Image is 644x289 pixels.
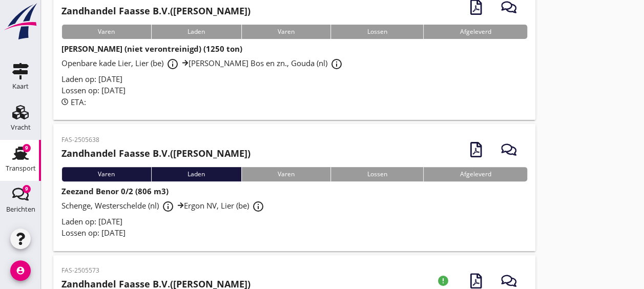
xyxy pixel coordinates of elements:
[241,167,331,181] div: Varen
[71,97,86,107] span: ETA:
[61,266,251,275] p: FAS-2505573
[61,58,346,68] span: Openbare kade Lier, Lier (be) [PERSON_NAME] Bos en zn., Gouda (nl)
[252,200,264,213] i: info_outline
[151,167,241,181] div: Laden
[330,167,423,181] div: Lossen
[167,58,179,70] i: info_outline
[61,44,242,54] strong: [PERSON_NAME] (niet verontreinigd) (1250 ton)
[61,85,126,95] span: Lossen op: [DATE]
[6,206,35,213] div: Berichten
[12,83,29,90] div: Kaart
[61,186,169,196] strong: Zeezand Benor 0/2 (806 m3)
[61,25,151,39] div: Varen
[241,25,331,39] div: Varen
[423,167,527,181] div: Afgeleverd
[53,124,535,251] a: FAS-2505638Zandhandel Faasse B.V.([PERSON_NAME])VarenLadenVarenLossenAfgeleverdZeezand Benor 0/2 ...
[330,25,423,39] div: Lossen
[23,185,31,193] div: 9
[61,147,170,159] strong: Zandhandel Faasse B.V.
[61,74,122,84] span: Laden op: [DATE]
[6,165,36,172] div: Transport
[151,25,241,39] div: Laden
[61,200,267,211] span: Schenge, Westerschelde (nl) Ergon NV, Lier (be)
[11,124,31,131] div: Vracht
[61,5,170,17] strong: Zandhandel Faasse B.V.
[61,135,251,144] p: FAS-2505638
[330,58,343,70] i: info_outline
[61,147,251,160] h2: ([PERSON_NAME])
[162,200,174,213] i: info_outline
[23,144,31,152] div: 9
[423,25,527,39] div: Afgeleverd
[61,4,251,18] h2: ([PERSON_NAME])
[61,216,122,226] span: Laden op: [DATE]
[61,228,126,238] span: Lossen op: [DATE]
[61,167,151,181] div: Varen
[2,3,39,40] img: logo-small.a267ee39.svg
[10,260,31,281] i: account_circle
